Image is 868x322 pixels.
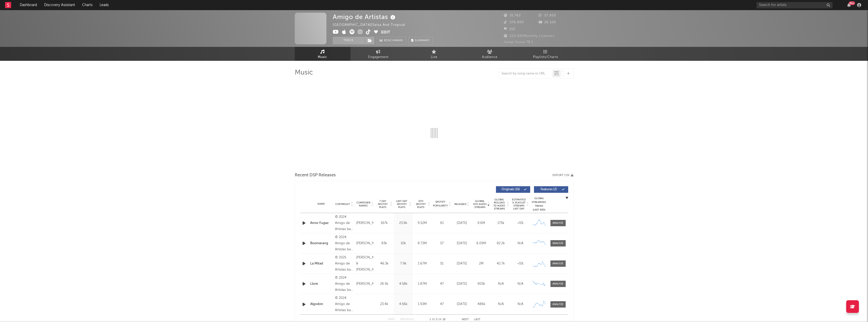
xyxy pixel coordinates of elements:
[335,234,354,253] div: © 2024 Amigo de Artistas bajo licencia exclusiva a Lotus Records y distribuido en forma exclusiva...
[473,261,490,266] div: 2M
[453,221,470,226] div: [DATE]
[438,318,441,321] span: of
[335,295,354,313] div: © 2024 Amigo de Artistas bajo licencia exclusiva a Lotus Records y distribuido en forma exclusiva...
[414,281,431,287] div: 1.87M
[533,54,558,60] span: Playlists/Charts
[433,281,451,287] div: 47
[335,275,354,293] div: © 2024 Amigo de Artistas bajo licencia exclusiva a Lotus Records y distribuido en forma exclusiva...
[395,261,412,266] div: 7.9k
[376,200,390,209] span: 7 Day Spotify Plays
[504,28,515,31] span: 152
[295,47,350,61] a: Music
[518,47,574,61] a: Playlists/Charts
[414,302,431,307] div: 1.93M
[474,318,481,321] button: Last
[295,172,336,178] span: Recent DSP Releases
[414,200,428,209] span: ATD Spotify Plays
[454,203,466,206] span: Released
[453,302,470,307] div: [DATE]
[504,34,555,38] span: 550.989 Monthly Listeners
[310,221,333,226] a: Amor Fugaz
[433,200,448,208] span: Spotify Popularity
[356,255,374,273] div: [PERSON_NAME] & [PERSON_NAME]
[473,241,490,246] div: 6.09M
[310,202,333,206] div: Name
[335,203,350,206] span: Copyright
[368,54,389,60] span: Engagement
[350,47,406,61] a: Engagement
[433,241,451,246] div: 57
[504,41,533,44] span: Jump Score: 78.1
[409,37,433,44] button: Summary
[473,221,490,226] div: 9.6M
[756,2,833,8] input: Search for artists
[537,188,561,191] span: Features ( 2 )
[376,302,393,307] div: 23.4k
[310,241,333,246] a: Boomerang
[415,39,430,42] span: Summary
[414,261,431,266] div: 1.67M
[512,261,529,266] div: <5%
[376,241,393,246] div: 83k
[395,281,412,287] div: 4.58k
[400,318,414,321] button: Previous
[356,220,374,226] div: [PERSON_NAME]
[376,261,393,266] div: 46.3k
[433,261,451,266] div: 51
[512,221,529,226] div: <5%
[333,37,364,44] button: Track
[453,241,470,246] div: [DATE]
[453,281,470,287] div: [DATE]
[492,302,509,307] div: N/A
[381,29,390,36] button: Edit
[492,261,509,266] div: 42.7k
[534,186,568,193] button: Features(2)
[492,281,509,287] div: N/A
[473,302,490,307] div: 486k
[377,37,406,44] a: Benchmark
[414,241,431,246] div: 8.73M
[384,38,403,44] span: Benchmark
[335,214,354,232] div: © 2024 Amigo de Artistas bajo licencia exclusiva a Lotus Records y distribuido en forma exclusiva...
[512,302,529,307] div: N/A
[335,255,354,273] div: © 2025 Amigo de Artistas bajo licencia exclusiva a Lotus Records y distribuido en forma exclusiva...
[492,221,509,226] div: 175k
[395,200,409,209] span: Last Day Spotify Plays
[431,54,437,60] span: Live
[462,47,518,61] a: Audience
[849,1,855,5] div: 99 +
[539,21,556,24] span: 26.100
[462,318,469,321] button: Next
[318,54,327,60] span: Music
[504,14,521,17] span: 31.762
[453,261,470,266] div: [DATE]
[356,201,371,207] span: Composer Names
[492,241,509,246] div: 82.2k
[356,240,374,247] div: [PERSON_NAME]
[310,302,333,307] a: Algodón
[310,281,333,287] div: Lloré
[333,13,397,21] div: Amigo de Artistas
[432,318,435,321] span: to
[539,14,556,17] span: 57.859
[376,221,393,226] div: 167k
[482,54,497,60] span: Audience
[388,318,395,321] button: First
[552,174,574,177] button: Export CSV
[504,21,524,24] span: 276.800
[414,221,431,226] div: 9.52M
[512,198,526,210] span: Estimated % Playlist Streams Last Day
[310,261,333,266] a: La Mitad
[512,241,529,246] div: N/A
[492,198,506,210] span: Global Rolling 7D Audio Streams
[473,200,487,209] span: Global ATD Audio Streams
[395,302,412,307] div: 4.56k
[356,281,374,287] div: [PERSON_NAME]
[376,281,393,287] div: 26.5k
[499,188,523,191] span: Originals ( 16 )
[531,197,547,212] div: Global Streaming Trend (Last 60D)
